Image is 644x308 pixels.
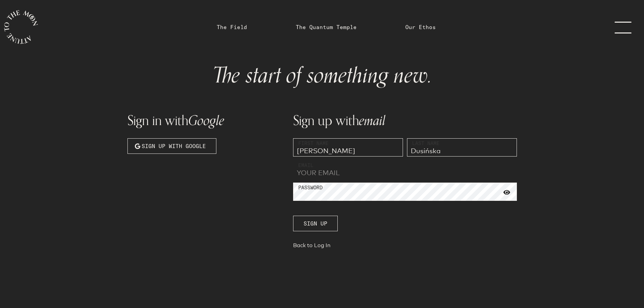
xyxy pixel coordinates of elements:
input: YOUR LAST NAME [407,138,517,157]
a: Our Ethos [405,23,436,31]
a: Back to Log In [293,242,517,252]
button: Sign up with Google [127,138,216,154]
a: The Quantum Temple [296,23,357,31]
h1: Sign in with [127,114,285,127]
input: YOUR EMAIL [293,161,517,179]
a: The Field [217,23,247,31]
h1: Sign up with [293,114,517,127]
label: First Name [298,140,329,147]
span: Sign up [304,219,327,228]
span: Google [188,110,224,132]
label: Last Name [412,140,439,147]
label: Password [298,184,323,192]
input: YOUR FIRST NAME [293,138,403,157]
span: Sign up with Google [142,142,206,150]
label: Email [298,162,313,169]
span: email [359,110,385,132]
h1: The start of something new. [133,65,511,87]
button: Sign up [293,216,338,231]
